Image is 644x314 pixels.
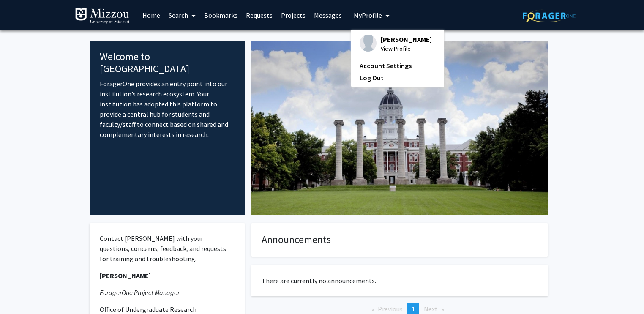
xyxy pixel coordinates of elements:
[100,79,235,139] p: ForagerOne provides an entry point into our institution’s research ecosystem. Your institution ha...
[360,35,432,53] div: Profile Picture[PERSON_NAME]View Profile
[381,35,432,44] span: [PERSON_NAME]
[310,0,346,30] a: Messages
[75,8,130,25] img: University of Missouri Logo
[354,11,382,19] span: My Profile
[378,305,403,313] span: Previous
[360,73,436,83] a: Log Out
[164,0,200,30] a: Search
[100,51,235,75] h4: Welcome to [GEOGRAPHIC_DATA]
[381,44,432,53] span: View Profile
[200,0,242,30] a: Bookmarks
[412,305,415,313] span: 1
[360,35,377,52] img: Profile Picture
[424,305,438,313] span: Next
[262,276,538,286] p: There are currently no announcements.
[138,0,164,30] a: Home
[262,234,538,246] h4: Announcements
[251,41,548,215] img: Cover Image
[242,0,277,30] a: Requests
[6,276,36,308] iframe: Chat
[277,0,310,30] a: Projects
[100,271,151,280] strong: [PERSON_NAME]
[100,233,235,264] p: Contact [PERSON_NAME] with your questions, concerns, feedback, and requests for training and trou...
[360,60,436,71] a: Account Settings
[100,288,180,297] em: ForagerOne Project Manager
[523,9,576,22] img: ForagerOne Logo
